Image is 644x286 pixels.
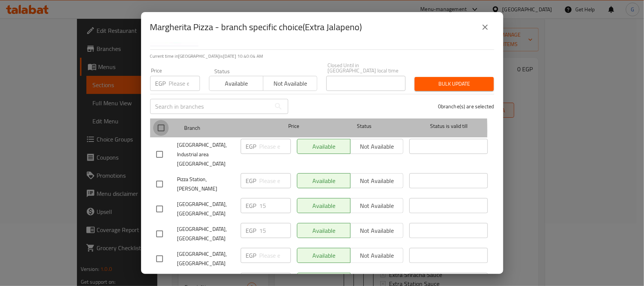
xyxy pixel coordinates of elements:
[438,103,494,110] p: 0 branche(s) are selected
[260,248,291,263] input: Please enter price
[155,79,166,88] p: EGP
[260,198,291,213] input: Please enter price
[260,173,291,188] input: Please enter price
[177,175,235,194] span: Pizza Station, [PERSON_NAME]
[246,226,257,235] p: EGP
[246,142,257,151] p: EGP
[409,121,488,131] span: Status is valid till
[150,21,362,33] h2: Margherita Pizza - branch specific choice(Extra Jalapeno)
[212,78,260,89] span: Available
[415,77,494,91] button: Bulk update
[177,249,235,268] span: [GEOGRAPHIC_DATA], [GEOGRAPHIC_DATA]
[169,76,200,91] input: Please enter price
[263,76,317,91] button: Not available
[325,121,403,131] span: Status
[260,139,291,154] input: Please enter price
[421,79,488,89] span: Bulk update
[209,76,263,91] button: Available
[476,18,494,36] button: close
[177,224,235,243] span: [GEOGRAPHIC_DATA], [GEOGRAPHIC_DATA]
[246,176,257,185] p: EGP
[184,123,263,133] span: Branch
[246,251,257,260] p: EGP
[260,223,291,238] input: Please enter price
[266,78,314,89] span: Not available
[269,121,319,131] span: Price
[150,99,271,114] input: Search in branches
[150,53,494,60] p: Current time in [GEOGRAPHIC_DATA] is [DATE] 10:40:04 AM
[246,201,257,210] p: EGP
[177,140,235,169] span: [GEOGRAPHIC_DATA], Industrial area [GEOGRAPHIC_DATA]
[177,200,235,218] span: [GEOGRAPHIC_DATA], [GEOGRAPHIC_DATA]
